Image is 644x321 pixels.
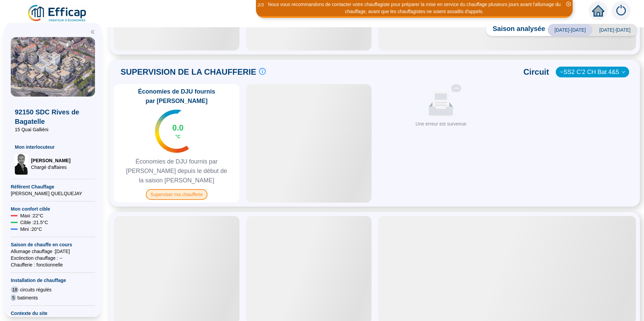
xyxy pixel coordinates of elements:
[258,2,264,7] i: 2 / 3
[172,122,184,133] span: 0.0
[11,261,95,268] span: Chaufferie : fonctionnelle
[621,70,625,74] span: down
[560,67,625,77] span: ~SS2 C'2 CH Bat 4&5
[11,310,95,317] span: Contexte du site
[15,126,91,133] span: 15 Quai Galliéni
[20,286,52,293] span: circuits régulés
[18,294,38,301] span: batiments
[146,189,207,200] span: Superviser ma chaufferie
[20,212,43,219] span: Maxi : 22 °C
[117,157,237,185] span: Économies de DJU fournis par [PERSON_NAME] depuis le début de la saison [PERSON_NAME]
[15,153,28,175] img: Chargé d'affaires
[612,1,631,20] img: alerts
[523,67,549,77] span: Circuit
[548,24,592,36] span: [DATE]-[DATE]
[11,241,95,248] span: Saison de chauffe en cours
[20,226,42,233] span: Mini : 20 °C
[592,24,637,36] span: [DATE]-[DATE]
[11,294,16,301] span: 5
[11,277,95,284] span: Installation de chauffage
[259,68,266,75] span: info-circle
[15,107,91,126] span: 92150 SDC Rives de Bagatelle
[381,120,501,128] div: Une erreur est survenue
[11,255,95,261] span: Exctinction chauffage : --
[11,206,95,212] span: Mon confort cible
[11,248,95,255] span: Allumage chauffage : [DATE]
[31,157,70,164] span: [PERSON_NAME]
[117,87,237,106] span: Économies de DJU fournis par [PERSON_NAME]
[15,144,91,150] span: Mon interlocuteur
[31,164,70,171] span: Chargé d'affaires
[486,24,545,36] span: Saison analysée
[566,2,571,6] span: close-circle
[11,190,95,197] span: [PERSON_NAME] QUELQUEJAY
[155,110,189,153] img: indicateur températures
[11,286,19,293] span: 18
[257,1,572,15] div: Nous vous recommandons de contacter votre chauffagiste pour préparer la mise en service du chauff...
[121,67,256,77] span: SUPERVISION DE LA CHAUFFERIE
[90,30,95,34] span: double-left
[20,219,48,226] span: Cible : 21.5 °C
[11,183,95,190] span: Référent Chauffage
[27,4,88,23] img: efficap energie logo
[592,5,604,17] span: home
[175,133,181,140] span: °C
